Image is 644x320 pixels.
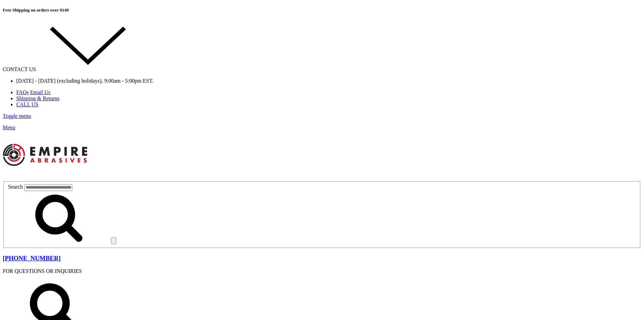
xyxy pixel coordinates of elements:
a: Shipping & Returns [16,95,59,101]
a: FAQs [16,89,29,95]
p: FOR QUESTIONS OR INQUIRIES [3,268,641,274]
a: [PHONE_NUMBER] [3,255,641,262]
a: Email Us [30,89,50,95]
a: CALL US [16,102,39,107]
input: Submit [111,237,116,244]
p: Menu [3,125,641,131]
h5: Free Shipping on orders over $149 [3,7,641,13]
a: Toggle menu Menu [3,113,641,131]
a: CONTACT US [3,66,139,72]
img: Empire Abrasives [3,138,87,171]
p: [DATE] - [DATE] (excluding holidays), 9:00am - 5:00pm EST. [16,78,641,84]
span: Toggle menu [3,113,31,119]
label: Search [8,184,23,190]
a: Empire Abrasives [3,138,641,174]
